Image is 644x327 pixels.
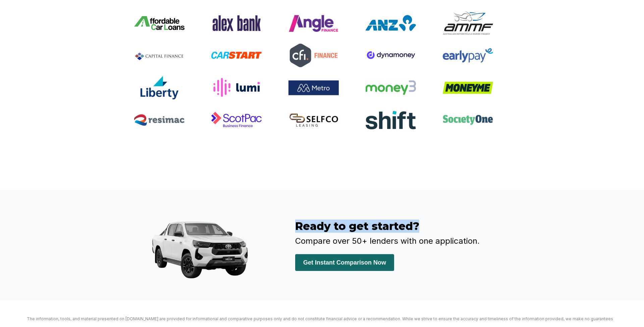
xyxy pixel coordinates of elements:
img: Affordable Car Loans [134,16,184,30]
img: Australian Motorcycle & Marine Finance [443,11,493,35]
img: ScotPac [211,110,262,130]
h3: Ready to get started? [295,220,510,233]
p: Compare over 50+ lenders with one application. [295,236,510,246]
img: Lumi [211,78,262,98]
img: Metro [288,80,339,95]
img: SocietyOne [443,115,493,125]
img: EarlyPay [443,48,493,63]
img: CFI [288,42,339,69]
a: Get Instant Comparison Now [295,259,394,266]
img: Selfco [288,112,339,128]
img: MoneyMe [443,82,493,94]
img: Dynamoney [366,51,416,60]
img: CarStart Finance [211,51,262,60]
img: Car Loans [134,207,268,282]
img: Alex Bank [211,14,262,33]
img: Angle Finance [288,14,339,32]
img: Capital Finance [134,48,184,62]
button: Get Instant Comparison Now [295,254,394,271]
img: Shift [366,110,416,130]
img: Resimac [134,114,184,126]
img: Money3 [366,80,416,95]
img: Liberty [139,74,180,101]
img: ANZ [366,15,416,31]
